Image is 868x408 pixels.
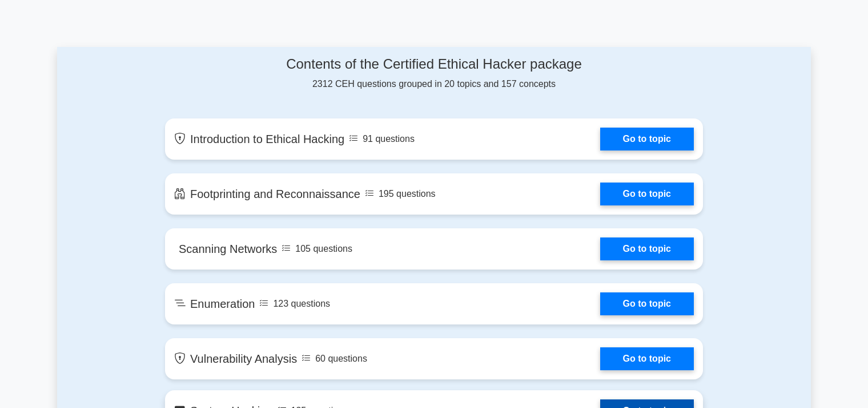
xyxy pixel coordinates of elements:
a: Go to topic [600,237,694,260]
a: Go to topic [600,347,694,370]
div: 2312 CEH questions grouped in 20 topics and 157 concepts [165,56,703,91]
a: Go to topic [600,128,694,150]
a: Go to topic [600,183,694,205]
a: Go to topic [600,292,694,315]
h4: Contents of the Certified Ethical Hacker package [165,56,703,73]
